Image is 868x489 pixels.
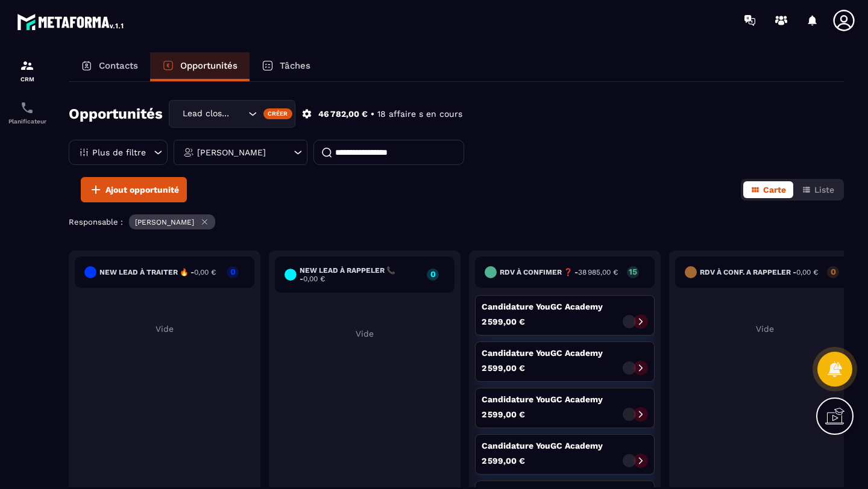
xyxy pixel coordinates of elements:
img: scheduler [20,101,34,115]
p: 0 [227,267,239,276]
p: • [371,108,374,120]
a: schedulerschedulerPlanificateur [3,92,51,134]
p: Plus de filtre [92,148,146,157]
img: formation [20,58,34,73]
p: Candidature YouGC Academy [482,394,648,404]
p: 0 [827,267,839,276]
p: Candidature YouGC Academy [482,441,648,450]
p: 2 599,00 € [482,456,525,465]
p: Responsable : [69,217,123,226]
h6: RDV à confimer ❓ - [500,268,618,276]
img: logo [17,11,125,33]
p: Tâches [280,60,310,71]
p: [PERSON_NAME] [135,218,194,226]
div: Search for option [169,100,295,128]
span: Lead closing [180,107,233,120]
p: Candidature YouGC Academy [482,348,648,358]
div: Créer [263,108,293,119]
p: CRM [3,76,51,83]
p: Contacts [99,60,138,71]
p: 18 affaire s en cours [377,108,462,120]
p: Candidature YouGC Academy [482,302,648,311]
span: Liste [814,185,834,195]
span: Ajout opportunité [105,184,179,196]
h6: New lead à RAPPELER 📞 - [300,266,421,283]
p: 0 [427,270,439,278]
p: 2 599,00 € [482,410,525,419]
a: Opportunités [150,52,250,81]
span: 38 985,00 € [578,268,618,276]
button: Liste [794,181,841,198]
h6: New lead à traiter 🔥 - [99,268,216,276]
button: Carte [743,181,793,198]
p: Vide [75,324,254,334]
span: 0,00 € [303,275,325,283]
p: Vide [675,324,855,334]
span: 0,00 € [194,268,216,276]
p: 2 599,00 € [482,364,525,372]
a: Contacts [69,52,150,81]
p: Planificateur [3,118,51,125]
p: Vide [275,329,454,338]
p: 46 782,00 € [318,108,368,120]
p: 15 [627,267,639,276]
h6: RDV à conf. A RAPPELER - [700,268,818,276]
p: [PERSON_NAME] [197,148,266,157]
p: 2 599,00 € [482,317,525,326]
a: formationformationCRM [3,49,51,92]
p: Opportunités [180,60,237,71]
h2: Opportunités [69,102,163,126]
a: Tâches [250,52,322,81]
span: Carte [763,185,786,195]
span: 0,00 € [796,268,818,276]
button: Ajout opportunité [81,177,187,202]
input: Search for option [233,107,245,120]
